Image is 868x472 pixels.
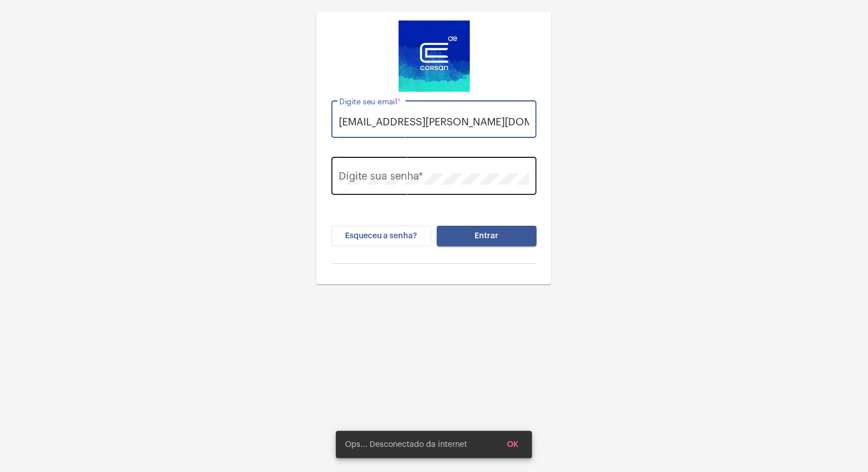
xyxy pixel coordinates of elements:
[498,434,528,455] button: OK
[339,116,529,128] input: Digite seu email
[345,439,467,450] span: Ops... Desconectado da internet
[475,232,499,240] span: Entrar
[507,441,518,449] span: OK
[346,232,417,240] span: Esqueceu a senha?
[331,226,431,246] button: Esqueceu a senha?
[399,21,470,92] img: d4669ae0-8c07-2337-4f67-34b0df7f5ae4.jpeg
[437,226,537,246] button: Entrar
